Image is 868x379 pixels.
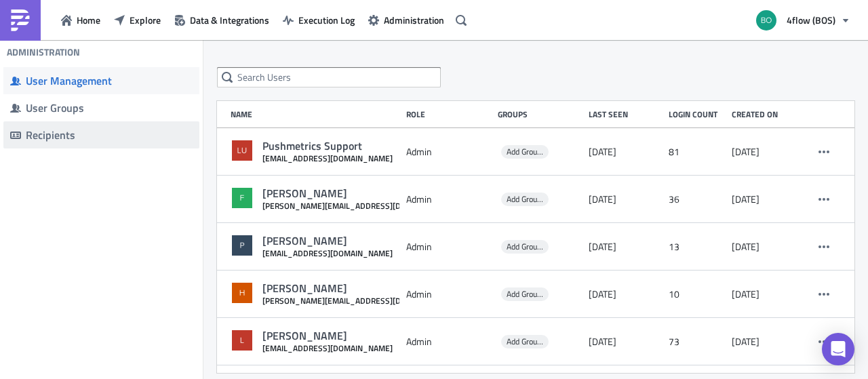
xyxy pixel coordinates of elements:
div: 73 [669,330,725,354]
span: Add Groups [507,240,545,253]
div: [EMAIL_ADDRESS][DOMAIN_NAME] [262,153,393,163]
time: 2025-04-04T12:06:10.293673 [732,336,759,348]
div: User Management [26,74,193,87]
div: Admin [406,140,491,164]
div: Name [231,109,399,119]
time: 2025-09-29T12:47:13.427831 [589,146,616,158]
div: Last Seen [589,109,662,119]
img: Avatar [231,186,254,210]
time: 2025-02-24T09:44:45.756640 [732,146,759,158]
div: [PERSON_NAME] [262,186,455,201]
time: 2025-02-27T15:52:27.395905 [732,241,759,253]
img: Avatar [231,234,254,257]
div: 10 [669,282,725,306]
div: 13 [669,235,725,259]
div: Login Count [669,109,725,119]
span: Add Groups [501,145,549,159]
div: 81 [669,140,725,164]
button: Administration [361,9,451,31]
span: 4flow (BOS) [787,13,835,27]
span: Explore [130,13,161,27]
button: Execution Log [276,9,361,31]
div: [PERSON_NAME] [262,281,455,296]
div: 36 [669,187,725,212]
span: Add Groups [507,287,545,300]
span: Add Groups [501,287,549,301]
time: 2025-04-29T07:33:47.432093 [589,193,616,205]
h4: Administration [7,46,80,58]
span: Administration [384,13,444,27]
div: Admin [406,330,491,354]
span: Home [77,13,100,27]
img: Avatar [755,9,778,32]
button: Data & Integrations [167,9,276,31]
div: Groups [498,109,583,119]
img: Avatar [231,281,254,304]
img: Avatar [231,329,254,352]
div: Pushmetrics Support [262,139,393,153]
button: Explore [107,9,167,31]
div: [EMAIL_ADDRESS][DOMAIN_NAME] [262,343,393,353]
div: [PERSON_NAME] [262,329,393,343]
div: Role [406,109,491,119]
div: [PERSON_NAME][EMAIL_ADDRESS][DOMAIN_NAME] [262,296,455,306]
div: [EMAIL_ADDRESS][DOMAIN_NAME] [262,248,393,258]
span: Data & Integrations [190,13,269,27]
time: 2025-07-03T06:46:09.581929 [589,241,616,253]
time: 2025-02-27T09:48:03.721062 [732,193,759,205]
span: Add Groups [501,240,549,254]
span: Add Groups [501,193,549,206]
div: Admin [406,187,491,212]
img: PushMetrics [9,9,31,31]
div: Open Intercom Messenger [822,333,854,365]
span: Add Groups [507,193,545,205]
input: Search Users [217,67,441,87]
div: Admin [406,235,491,259]
time: 2025-02-27T15:52:27.397597 [732,288,759,300]
span: Add Groups [507,335,545,348]
time: 2025-08-20T18:48:57.322955 [589,336,616,348]
div: Created on [732,109,800,119]
span: Add Groups [507,145,545,158]
div: [PERSON_NAME][EMAIL_ADDRESS][DOMAIN_NAME] [262,201,455,211]
div: Admin [406,282,491,306]
button: 4flow (BOS) [748,5,858,35]
time: 2025-09-02T07:59:00.964010 [589,288,616,300]
span: Add Groups [501,335,549,348]
div: [PERSON_NAME] [262,234,393,248]
button: Home [54,9,107,31]
span: Execution Log [298,13,355,27]
div: User Groups [26,101,193,115]
img: Avatar [231,139,254,162]
div: Recipients [26,128,193,142]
